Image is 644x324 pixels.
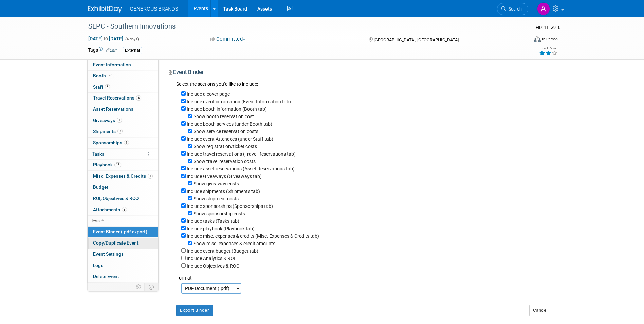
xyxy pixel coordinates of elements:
label: Include event Attendees (under Staff tab) [187,136,273,142]
a: Staff6 [88,82,158,93]
span: [GEOGRAPHIC_DATA], [GEOGRAPHIC_DATA] [374,37,459,42]
span: (4 days) [125,37,139,41]
span: 1 [124,140,129,145]
a: Attachments9 [88,204,158,215]
i: Booth reservation complete [109,74,112,77]
a: Shipments3 [88,126,158,137]
span: ROI, Objectives & ROO [93,196,139,201]
label: Show misc. expenses & credit amounts [194,241,275,246]
label: Show shipment costs [194,196,239,201]
span: Attachments [93,207,127,212]
span: Logs [93,263,103,268]
label: Include booth information (Booth tab) [187,106,267,112]
a: Search [497,3,528,15]
span: Delete Event [93,274,119,279]
span: [DATE] [DATE] [88,36,124,42]
span: 1 [117,118,122,123]
span: 6 [136,95,141,101]
label: Show sponsorship costs [194,211,245,216]
label: Include tasks (Tasks tab) [187,218,239,224]
span: 3 [117,129,123,134]
a: Edit [106,48,117,53]
span: Sponsorships [93,140,129,145]
div: Event Format [488,35,558,46]
a: Playbook13 [88,160,158,170]
a: Booth [88,71,158,82]
div: SEPC - Southern Innovations [86,20,518,33]
span: Event Settings [93,251,124,257]
span: Copy/Duplicate Event [93,240,139,246]
label: Include event budget (Budget tab) [187,248,258,254]
div: Format [176,269,551,281]
a: Event Binder (.pdf export) [88,227,158,237]
a: Giveaways1 [88,115,158,126]
button: Committed [208,36,248,43]
label: Include misc. expenses & credits (Misc. Expenses & Credits tab) [187,233,319,239]
label: Include a cover page [187,91,230,97]
button: Cancel [529,305,551,316]
div: Event Binder [169,69,551,78]
img: ExhibitDay [88,6,122,13]
span: 6 [105,84,110,89]
span: 1 [148,174,153,179]
label: Include travel reservations (Travel Reservations tab) [187,151,296,157]
span: Event Binder (.pdf export) [93,229,147,234]
a: Tasks [88,149,158,160]
td: Personalize Event Tab Strip [133,283,145,291]
span: Misc. Expenses & Credits [93,173,153,179]
span: 13 [114,162,121,167]
a: Logs [88,260,158,271]
label: Include Giveaways (Giveaways tab) [187,174,262,179]
label: Include Analytics & ROI [187,256,235,261]
a: Event Settings [88,249,158,260]
a: Travel Reservations6 [88,93,158,104]
label: Show travel reservation costs [194,159,256,164]
a: Delete Event [88,271,158,282]
span: Staff [93,84,110,90]
span: Search [506,6,522,12]
a: less [88,216,158,227]
label: Show booth reservation cost [194,114,254,119]
a: Budget [88,182,158,193]
div: In-Person [542,37,558,42]
a: Copy/Duplicate Event [88,238,158,249]
div: Event Rating [539,47,557,50]
button: Export Binder [176,305,213,316]
label: Include asset reservations (Asset Reservations tab) [187,166,295,172]
img: Format-Inperson.png [534,36,541,42]
span: Tasks [92,151,104,157]
label: Include booth services (under Booth tab) [187,121,272,127]
span: Playbook [93,162,121,167]
span: less [92,218,100,223]
span: Budget [93,184,108,190]
div: External [123,47,142,54]
span: 9 [122,207,127,212]
img: Astrid Aguayo [537,2,550,15]
label: Include Objectives & ROO [187,263,240,269]
span: Giveaways [93,118,122,123]
span: Shipments [93,129,123,134]
span: Asset Reservations [93,106,133,112]
span: Travel Reservations [93,95,141,101]
a: ROI, Objectives & ROO [88,193,158,204]
label: Include playbook (Playbook tab) [187,226,255,231]
td: Tags [88,47,117,54]
label: Include event information (Event Information tab) [187,99,291,104]
a: Sponsorships1 [88,138,158,148]
span: GENEROUS BRANDS [130,6,178,12]
label: Include sponsorships (Sponsorships tab) [187,203,273,209]
span: Booth [93,73,114,78]
a: Misc. Expenses & Credits1 [88,171,158,182]
span: to [103,36,109,41]
label: Show giveaway costs [194,181,239,186]
td: Toggle Event Tabs [144,283,158,291]
a: Asset Reservations [88,104,158,115]
label: Show registration/ticket costs [194,144,257,149]
span: Event Information [93,62,131,67]
div: Select the sections you''d like to include: [176,80,551,88]
label: Include shipments (Shipments tab) [187,188,260,194]
a: Event Information [88,59,158,70]
span: Event ID: 11139101 [536,25,563,30]
label: Show service reservation costs [194,129,258,134]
